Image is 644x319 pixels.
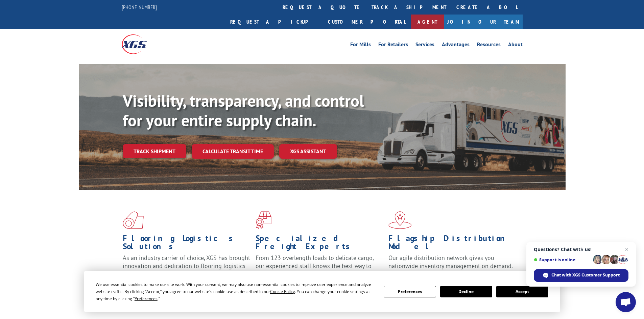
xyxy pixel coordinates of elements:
img: xgs-icon-total-supply-chain-intelligence-red [123,211,144,229]
a: Track shipment [123,144,186,158]
button: Accept [496,286,548,297]
span: Our agile distribution network gives you nationwide inventory management on demand. [388,254,513,270]
a: Services [415,42,434,49]
div: Open chat [616,292,636,312]
h1: Specialized Freight Experts [256,234,383,254]
span: Preferences [135,296,158,301]
button: Decline [440,286,492,297]
button: Preferences [384,286,436,297]
a: Join Our Team [444,15,523,29]
img: xgs-icon-flagship-distribution-model-red [388,211,412,229]
a: Customer Portal [323,15,411,29]
div: We use essential cookies to make our site work. With your consent, we may also use non-essential ... [96,281,376,302]
a: For Retailers [378,42,408,49]
span: Questions? Chat with us! [534,247,628,252]
h1: Flagship Distribution Model [388,234,516,254]
div: Chat with XGS Customer Support [534,269,628,282]
b: Visibility, transparency, and control for your entire supply chain. [123,90,364,131]
a: About [508,42,523,49]
span: Support is online [534,257,591,262]
a: Agent [411,15,444,29]
a: Request a pickup [225,15,323,29]
p: From 123 overlength loads to delicate cargo, our experienced staff knows the best way to move you... [256,254,383,284]
span: As an industry carrier of choice, XGS has brought innovation and dedication to flooring logistics... [123,254,250,278]
a: Calculate transit time [192,144,274,159]
a: Advantages [442,42,470,49]
span: Cookie Policy [270,289,295,294]
img: xgs-icon-focused-on-flooring-red [256,211,271,229]
a: [PHONE_NUMBER] [122,4,157,10]
a: Resources [477,42,501,49]
a: For Mills [350,42,371,49]
span: Close chat [623,245,631,254]
h1: Flooring Logistics Solutions [123,234,251,254]
a: XGS ASSISTANT [279,144,337,159]
div: Cookie Consent Prompt [84,271,560,312]
span: Chat with XGS Customer Support [551,272,620,278]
